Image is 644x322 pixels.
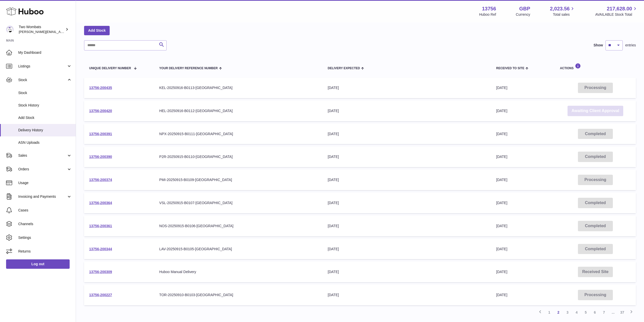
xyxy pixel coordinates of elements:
span: [DATE] [496,270,507,274]
span: AVAILABLE Stock Total [595,12,638,17]
label: Show [594,43,603,48]
a: 2,023.56 Total sales [550,5,576,17]
span: ... [609,308,618,317]
div: KEL-20250916-B0113-[GEOGRAPHIC_DATA] [159,85,318,90]
span: Total sales [553,12,575,17]
div: [DATE] [328,293,486,297]
div: TOR-20250910-B0103-[GEOGRAPHIC_DATA] [159,293,318,297]
a: 13756-200364 [89,201,112,205]
span: [DATE] [496,132,507,136]
a: 13756-200227 [89,293,112,297]
a: 13756-200390 [89,155,112,159]
div: P2R-20250915-B0110-[GEOGRAPHIC_DATA] [159,154,318,159]
div: [DATE] [328,132,486,136]
a: 13756-200374 [89,178,112,182]
a: 4 [572,308,581,317]
img: philip.carroll@twowombats.com [6,26,14,33]
div: [DATE] [328,177,486,182]
span: Cases [18,208,72,213]
a: 217,628.00 AVAILABLE Stock Total [595,5,638,17]
span: Usage [18,181,72,185]
span: [DATE] [496,178,507,182]
div: Huboo Ref [479,12,496,17]
span: Invoicing and Payments [18,194,67,199]
span: Delivery History [18,128,72,133]
span: Returns [18,249,72,254]
div: NPX-20250915-B0111-[GEOGRAPHIC_DATA] [159,132,318,136]
div: Currency [516,12,530,17]
a: Add Stock [84,26,110,35]
div: [DATE] [328,201,486,205]
span: My Dashboard [18,50,72,55]
a: 3 [563,308,572,317]
span: [DATE] [496,201,507,205]
span: Stock [18,91,72,95]
div: Actions [560,63,631,70]
span: Channels [18,222,72,226]
span: Add Stock [18,115,72,120]
span: [DATE] [496,247,507,251]
a: 13756-200361 [89,224,112,228]
span: [DATE] [496,109,507,113]
div: [DATE] [328,270,486,274]
span: ASN Uploads [18,140,72,145]
span: Sales [18,153,67,158]
a: 13756-200420 [89,109,112,113]
span: Stock [18,78,67,82]
span: Your Delivery Reference Number [159,67,218,70]
div: [DATE] [328,154,486,159]
div: [DATE] [328,247,486,252]
a: Awaiting Client Approval [568,106,623,116]
a: 6 [590,308,599,317]
span: entries [625,43,636,48]
div: HEL-20250916-B0112-[GEOGRAPHIC_DATA] [159,109,318,113]
strong: 13756 [482,5,496,12]
a: 1 [545,308,554,317]
div: Two Wombats [19,25,64,34]
span: 2,023.56 [550,5,570,12]
span: 217,628.00 [607,5,632,12]
a: 37 [618,308,627,317]
span: Delivery Expected [328,67,360,70]
a: 2 [554,308,563,317]
span: Listings [18,64,67,69]
span: [DATE] [496,293,507,297]
div: Huboo Manual Delivery [159,270,318,274]
span: [DATE] [496,155,507,159]
div: PMI-20250915-B0109-[GEOGRAPHIC_DATA] [159,177,318,182]
div: [DATE] [328,85,486,90]
a: 5 [581,308,590,317]
span: [PERSON_NAME][EMAIL_ADDRESS][PERSON_NAME][DOMAIN_NAME] [19,30,129,34]
div: [DATE] [328,224,486,228]
span: Received to Site [496,67,524,70]
span: Settings [18,235,72,240]
a: 13756-200391 [89,132,112,136]
div: VSL-20250915-B0107-[GEOGRAPHIC_DATA] [159,201,318,205]
a: 7 [599,308,609,317]
span: [DATE] [496,86,507,90]
a: 13756-200309 [89,270,112,274]
div: LAV-20250915-B0105-[GEOGRAPHIC_DATA] [159,247,318,252]
span: [DATE] [496,224,507,228]
a: Log out [6,259,70,269]
strong: GBP [519,5,530,12]
div: NOS-20250915-B0106-[GEOGRAPHIC_DATA] [159,224,318,228]
span: Stock History [18,103,72,108]
a: 13756-200344 [89,247,112,251]
a: 13756-200435 [89,86,112,90]
span: Orders [18,167,67,172]
div: [DATE] [328,109,486,113]
span: Unique Delivery Number [89,67,131,70]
